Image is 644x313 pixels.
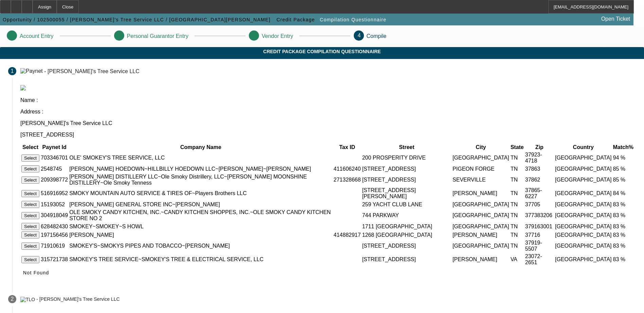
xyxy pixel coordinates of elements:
[11,68,14,74] span: 1
[555,173,612,186] td: [GEOGRAPHIC_DATA]
[320,17,386,22] span: Compilation Questionnaire
[452,201,510,208] td: [GEOGRAPHIC_DATA]
[555,231,612,239] td: [GEOGRAPHIC_DATA]
[367,33,387,39] p: Compile
[20,68,43,74] img: Paynet
[613,173,634,186] td: 85 %
[40,187,68,200] td: 516916952
[11,296,14,302] span: 2
[362,173,452,186] td: [STREET_ADDRESS]
[452,165,510,173] td: PIGEON FORGE
[36,297,119,302] div: - [PERSON_NAME]'s Tree Service LLC
[510,239,524,252] td: TN
[452,223,510,230] td: [GEOGRAPHIC_DATA]
[510,223,524,230] td: TN
[69,239,332,252] td: SMOKEY'S~SMOKYS PIPES AND TOBACCO~[PERSON_NAME]
[362,151,452,164] td: 200 PROSPERITY DRIVE
[20,132,636,138] p: [STREET_ADDRESS]
[555,239,612,252] td: [GEOGRAPHIC_DATA]
[510,144,524,151] th: State
[23,270,49,275] span: Not Found
[5,49,639,54] span: Credit Package Compilation Questionnaire
[127,33,188,39] p: Personal Guarantor Entry
[69,187,332,200] td: SMOKY MOUNTAIN AUTO SERVICE & TIRES OF~Players Brothers LLC
[452,239,510,252] td: [GEOGRAPHIC_DATA]
[452,144,510,151] th: City
[20,33,54,39] p: Account Entry
[613,239,634,252] td: 83 %
[525,201,554,208] td: 37705
[525,151,554,164] td: 37923-4718
[613,209,634,222] td: 83 %
[21,223,39,230] button: Select
[40,165,68,173] td: 2548745
[510,187,524,200] td: TN
[525,165,554,173] td: 37863
[510,201,524,208] td: TN
[40,151,68,164] td: 703346701
[525,144,554,151] th: Zip
[362,165,452,173] td: [STREET_ADDRESS]
[333,144,361,151] th: Tax ID
[525,173,554,186] td: 37862
[21,212,39,219] button: Select
[613,151,634,164] td: 94 %
[362,231,452,239] td: 1268 [GEOGRAPHIC_DATA]
[40,253,68,266] td: 315721738
[599,13,633,25] a: Open Ticket
[555,253,612,266] td: [GEOGRAPHIC_DATA]
[358,33,361,38] span: 4
[21,256,39,263] button: Select
[452,209,510,222] td: [GEOGRAPHIC_DATA]
[69,253,332,266] td: SMOKEY'S TREE SERVICE~SMOKEY'S TREE & ELECTRICAL SERVICE, LLC
[40,144,68,151] th: Paynet Id
[69,151,332,164] td: OLE' SMOKEY'S TREE SERVICE, LLC
[452,231,510,239] td: [PERSON_NAME]
[613,187,634,200] td: 84 %
[21,144,40,151] th: Select
[452,173,510,186] td: SEVERVILLE
[555,223,612,230] td: [GEOGRAPHIC_DATA]
[21,154,39,162] button: Select
[555,151,612,164] td: [GEOGRAPHIC_DATA]
[21,243,39,250] button: Select
[613,144,634,151] th: Match%
[613,223,634,230] td: 83 %
[510,165,524,173] td: TN
[275,14,316,26] button: Credit Package
[69,144,332,151] th: Company Name
[362,223,452,230] td: 1711 [GEOGRAPHIC_DATA]
[555,201,612,208] td: [GEOGRAPHIC_DATA]
[510,253,524,266] td: VA
[21,201,39,208] button: Select
[510,231,524,239] td: TN
[613,253,634,266] td: 83 %
[20,109,636,115] p: Address :
[613,201,634,208] td: 83 %
[525,231,554,239] td: 37716
[510,209,524,222] td: TN
[362,201,452,208] td: 259 YACHT CLUB LANE
[262,33,293,39] p: Vendor Entry
[510,151,524,164] td: TN
[362,253,452,266] td: [STREET_ADDRESS]
[20,97,636,103] p: Name :
[69,223,332,230] td: SMOKEY~SMOKEY~S HOWL
[362,209,452,222] td: 744 PARKWAY
[333,231,361,239] td: 414882917
[362,144,452,151] th: Street
[20,120,636,126] p: [PERSON_NAME]'s Tree Service LLC
[21,176,39,184] button: Select
[452,151,510,164] td: [GEOGRAPHIC_DATA]
[21,190,39,197] button: Select
[20,85,26,90] img: paynet_logo.jpg
[525,253,554,266] td: 23072-2651
[44,68,139,74] div: - [PERSON_NAME]'s Tree Service LLC
[452,187,510,200] td: [PERSON_NAME]
[510,173,524,186] td: TN
[525,239,554,252] td: 37919-5507
[276,17,315,22] span: Credit Package
[21,231,39,238] button: Select
[40,173,68,186] td: 209398772
[333,173,361,186] td: 271328668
